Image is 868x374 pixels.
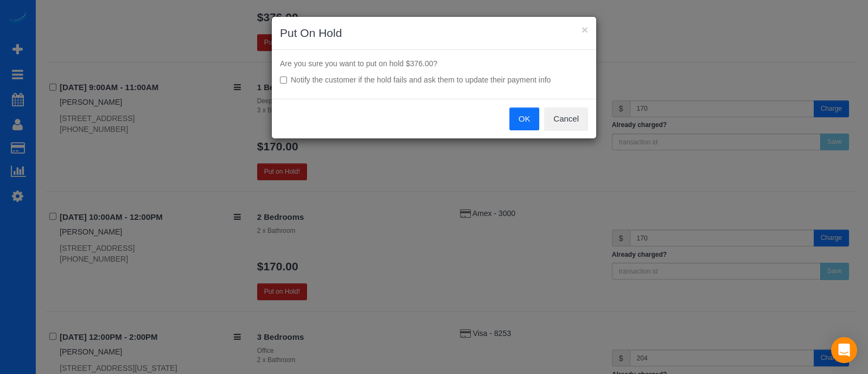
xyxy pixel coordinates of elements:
label: Notify the customer if the hold fails and ask them to update their payment info [280,74,588,85]
h3: Put On Hold [280,25,588,41]
input: Notify the customer if the hold fails and ask them to update their payment info [280,77,287,84]
button: × [582,24,588,35]
button: OK [509,107,540,130]
button: Cancel [544,107,588,130]
div: Open Intercom Messenger [831,337,857,363]
span: Are you sure you want to put on hold $376.00? [280,59,437,68]
sui-modal: Put On Hold [272,17,596,138]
